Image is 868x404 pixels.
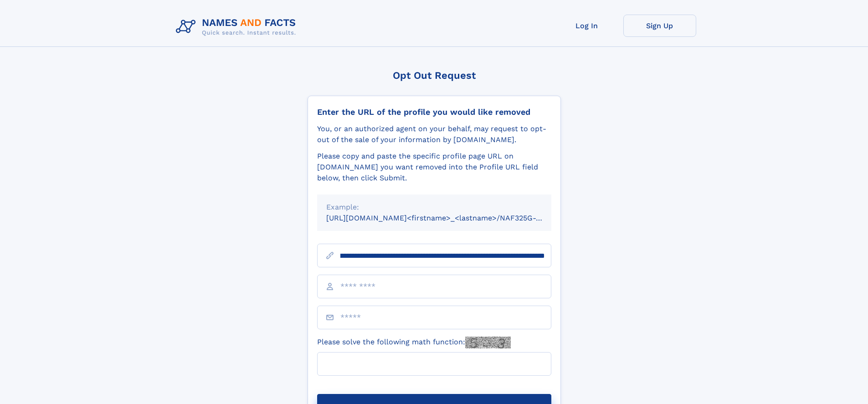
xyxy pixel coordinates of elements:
[317,123,551,145] div: You, or an authorized agent on your behalf, may request to opt-out of the sale of your informatio...
[326,214,569,222] small: [URL][DOMAIN_NAME]<firstname>_<lastname>/NAF325G-xxxxxxxx
[550,15,623,37] a: Log In
[172,15,303,39] img: Logo Names and Facts
[317,337,511,348] label: Please solve the following math function:
[308,70,561,81] div: Opt Out Request
[317,151,551,184] div: Please copy and paste the specific profile page URL on [DOMAIN_NAME] you want removed into the Pr...
[623,15,696,37] a: Sign Up
[326,202,542,213] div: Example:
[317,107,551,117] div: Enter the URL of the profile you would like removed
